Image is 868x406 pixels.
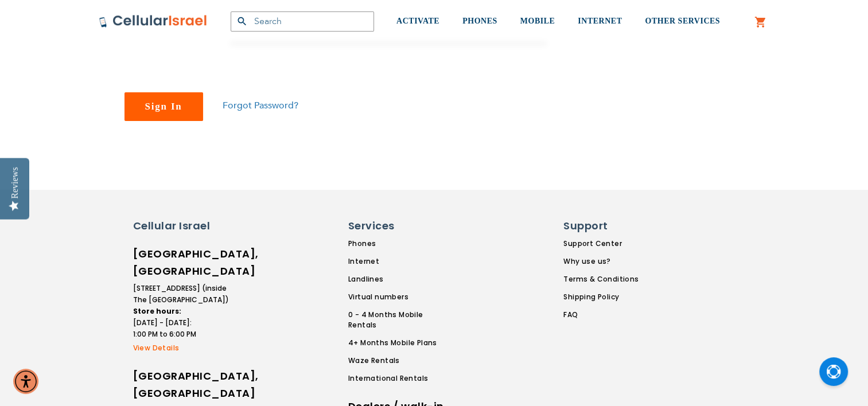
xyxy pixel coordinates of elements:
[348,274,453,284] a: Landlines
[124,24,299,69] iframe: reCAPTCHA
[133,283,231,340] li: [STREET_ADDRESS] (inside The [GEOGRAPHIC_DATA]) [DATE] - [DATE]: 1:00 PM to 6:00 PM
[124,92,203,121] button: Sign In
[563,310,639,320] a: FAQ
[348,256,453,267] a: Internet
[645,17,720,25] span: OTHER SERVICES
[348,373,453,384] a: International Rentals
[348,356,453,366] a: Waze Rentals
[223,99,298,112] a: Forgot Password?
[133,343,231,353] a: View Details
[133,218,231,233] h6: Cellular Israel
[396,17,439,25] span: ACTIVATE
[563,239,639,249] a: Support Center
[348,218,446,233] h6: Services
[462,17,497,25] span: PHONES
[133,245,231,280] h6: [GEOGRAPHIC_DATA], [GEOGRAPHIC_DATA]
[145,101,182,112] span: Sign In
[13,369,38,394] div: Accessibility Menu
[133,368,231,402] h6: [GEOGRAPHIC_DATA], [GEOGRAPHIC_DATA]
[231,11,374,32] input: Search
[348,338,453,348] a: 4+ Months Mobile Plans
[348,310,453,330] a: 0 - 4 Months Mobile Rentals
[348,292,453,302] a: Virtual numbers
[348,239,453,249] a: Phones
[563,256,639,267] a: Why use us?
[99,14,208,28] img: Cellular Israel Logo
[520,17,555,25] span: MOBILE
[133,306,181,316] strong: Store hours:
[563,274,639,284] a: Terms & Conditions
[10,167,20,198] div: Reviews
[563,292,639,302] a: Shipping Policy
[578,17,622,25] span: INTERNET
[563,218,632,233] h6: Support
